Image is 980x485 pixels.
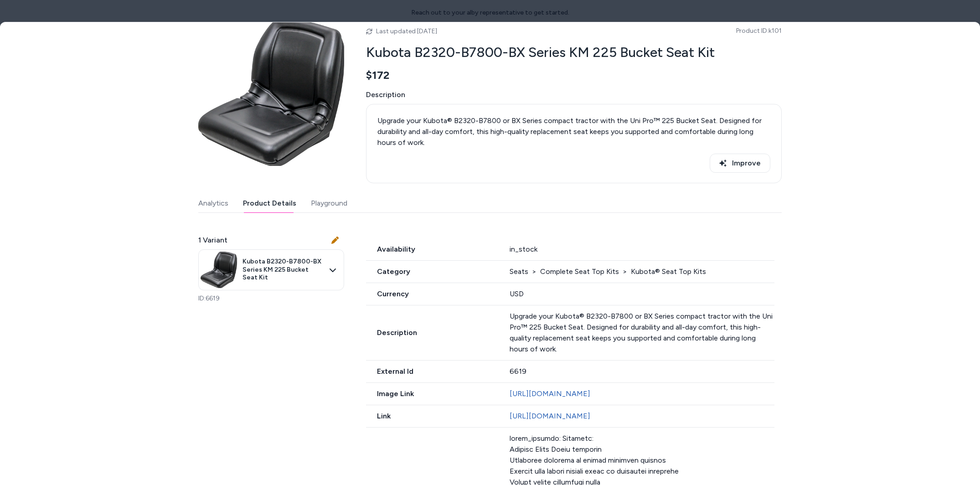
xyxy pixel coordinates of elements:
[510,244,774,255] div: in_stock
[366,289,499,299] span: Currency
[366,266,499,277] span: Category
[366,411,499,422] span: Link
[366,388,499,399] span: Image Link
[510,289,774,299] div: USD
[198,294,344,303] p: ID: 6619
[198,249,344,290] button: Kubota B2320-B7800-BX Series KM 225 Bucket Seat Kit
[366,366,499,377] span: External Id
[510,389,590,398] a: [URL][DOMAIN_NAME]
[736,26,782,36] span: Product ID: k101
[710,154,770,173] button: Improve
[377,115,770,148] p: Upgrade your Kubota® B2320-B7800 or BX Series compact tractor with the Uni Pro™ 225 Bucket Seat. ...
[198,235,227,246] span: 1 Variant
[510,412,590,420] a: [URL][DOMAIN_NAME]
[510,311,774,355] p: Upgrade your Kubota® B2320-B7800 or BX Series compact tractor with the Uni Pro™ 225 Bucket Seat. ...
[366,44,782,61] h2: Kubota B2320-B7800-BX Series KM 225 Bucket Seat Kit
[201,252,237,288] img: 6619.jpg
[366,68,390,82] span: $172
[242,258,324,282] span: Kubota B2320-B7800-BX Series KM 225 Bucket Seat Kit
[198,20,344,166] img: 6619.jpg
[510,366,774,377] div: 6619
[243,194,296,212] button: Product Details
[366,244,499,255] span: Availability
[376,27,437,35] span: Last updated [DATE]
[366,89,782,100] span: Description
[311,194,347,212] button: Playground
[366,327,499,338] span: Description
[510,266,774,277] div: Seats > Complete Seat Top Kits > Kubota® Seat Top Kits
[198,194,228,212] button: Analytics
